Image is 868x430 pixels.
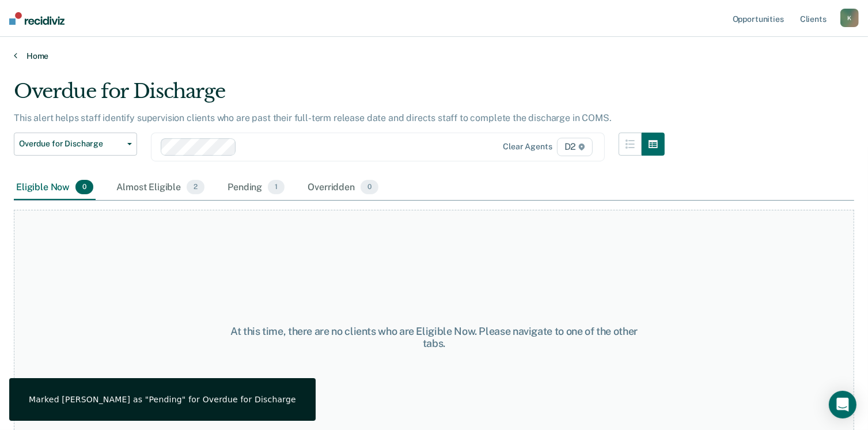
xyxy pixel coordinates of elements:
div: Overdue for Discharge [14,80,665,112]
span: 1 [268,180,285,195]
div: Overridden0 [305,175,381,201]
div: Marked [PERSON_NAME] as "Pending" for Overdue for Discharge [29,394,296,405]
button: Overdue for Discharge [14,133,137,156]
div: Pending1 [225,175,287,201]
div: Open Intercom Messenger [829,391,856,418]
span: 2 [187,180,204,195]
div: At this time, there are no clients who are Eligible Now. Please navigate to one of the other tabs. [224,325,644,350]
button: K [840,9,859,27]
span: 0 [75,180,93,195]
a: Home [14,51,854,61]
span: Overdue for Discharge [19,139,123,149]
div: Almost Eligible2 [114,175,207,201]
div: Clear agents [503,142,552,152]
img: Recidiviz [9,12,65,25]
p: This alert helps staff identify supervision clients who are past their full-term release date and... [14,112,612,123]
div: Eligible Now0 [14,175,96,201]
span: D2 [557,138,593,156]
span: 0 [361,180,378,195]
